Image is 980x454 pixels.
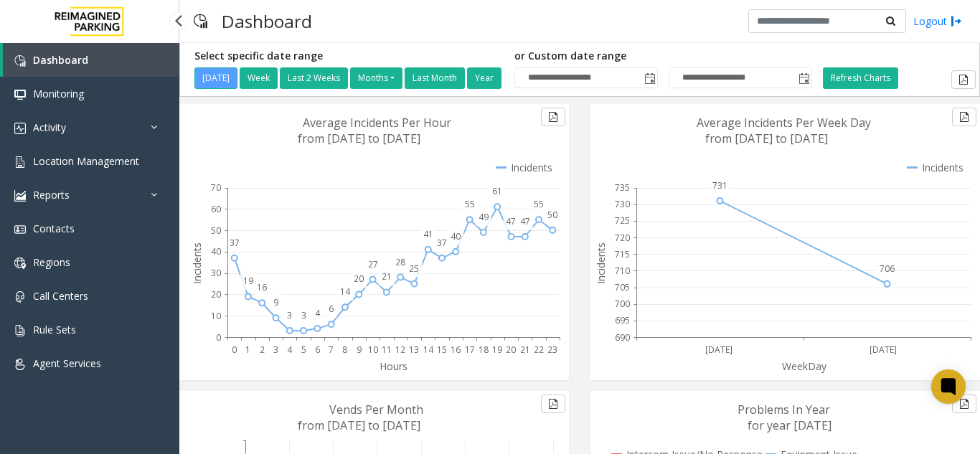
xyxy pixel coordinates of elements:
[340,285,351,298] text: 14
[315,344,320,356] text: 6
[541,394,565,413] button: Export to pdf
[796,68,811,88] span: Toggle popup
[465,198,475,210] text: 55
[14,156,26,168] img: 'icon'
[520,215,530,227] text: 47
[409,263,419,275] text: 25
[194,4,207,39] img: pageIcon
[329,344,334,356] text: 7
[357,344,362,356] text: 9
[211,224,221,237] text: 50
[329,402,423,417] text: Vends Per Month
[298,417,420,433] text: from [DATE] to [DATE]
[451,344,461,356] text: 16
[870,344,897,356] text: [DATE]
[287,309,292,321] text: 3
[913,14,962,29] a: Logout
[748,417,831,433] text: for year [DATE]
[194,50,504,62] h5: Select specific date range
[33,323,76,336] span: Rule Sets
[506,344,516,356] text: 20
[33,289,88,303] span: Call Centers
[14,359,26,370] img: 'icon'
[211,267,221,279] text: 30
[382,270,392,283] text: 21
[594,242,608,284] text: Incidents
[492,344,502,356] text: 19
[615,181,630,194] text: 735
[437,237,447,249] text: 37
[33,222,75,235] span: Contacts
[880,263,895,275] text: 706
[14,55,26,67] img: 'icon'
[211,288,221,301] text: 20
[232,344,237,356] text: 0
[301,344,306,356] text: 5
[194,67,237,89] button: [DATE]
[211,310,221,322] text: 10
[506,215,516,227] text: 47
[211,203,221,215] text: 60
[33,356,101,370] span: Agent Services
[405,67,465,89] button: Last Month
[240,67,278,89] button: Week
[615,248,630,260] text: 715
[712,179,727,191] text: 731
[14,291,26,303] img: 'icon'
[315,307,321,319] text: 4
[738,402,830,417] text: Problems In Year
[451,230,461,242] text: 40
[952,394,976,413] button: Export to pdf
[705,344,732,356] text: [DATE]
[615,265,630,277] text: 710
[479,211,489,223] text: 49
[952,108,976,126] button: Export to pdf
[368,258,378,270] text: 27
[215,4,319,39] h3: Dashboard
[14,190,26,202] img: 'icon'
[280,67,348,89] button: Last 2 Weeks
[14,325,26,336] img: 'icon'
[782,359,827,373] text: WeekDay
[409,344,419,356] text: 13
[380,359,407,373] text: Hours
[33,255,70,269] span: Regions
[287,344,293,356] text: 4
[257,281,267,293] text: 16
[260,344,265,356] text: 2
[298,131,420,146] text: from [DATE] to [DATE]
[329,303,334,315] text: 6
[541,108,565,126] button: Export to pdf
[14,123,26,134] img: 'icon'
[190,242,204,284] text: Incidents
[615,198,630,210] text: 730
[33,120,66,134] span: Activity
[423,344,434,356] text: 14
[951,70,976,89] button: Export to pdf
[492,185,502,197] text: 61
[245,344,250,356] text: 1
[301,309,306,321] text: 3
[823,67,898,89] button: Refresh Charts
[467,67,501,89] button: Year
[423,228,433,240] text: 41
[534,198,544,210] text: 55
[547,209,557,221] text: 50
[3,43,179,77] a: Dashboard
[14,257,26,269] img: 'icon'
[33,53,88,67] span: Dashboard
[14,224,26,235] img: 'icon'
[705,131,828,146] text: from [DATE] to [DATE]
[697,115,871,131] text: Average Incidents Per Week Day
[216,331,221,344] text: 0
[641,68,657,88] span: Toggle popup
[615,298,630,310] text: 700
[547,344,557,356] text: 23
[395,344,405,356] text: 12
[615,281,630,293] text: 705
[33,87,84,100] span: Monitoring
[382,344,392,356] text: 11
[615,232,630,244] text: 720
[230,237,240,249] text: 37
[615,331,630,344] text: 690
